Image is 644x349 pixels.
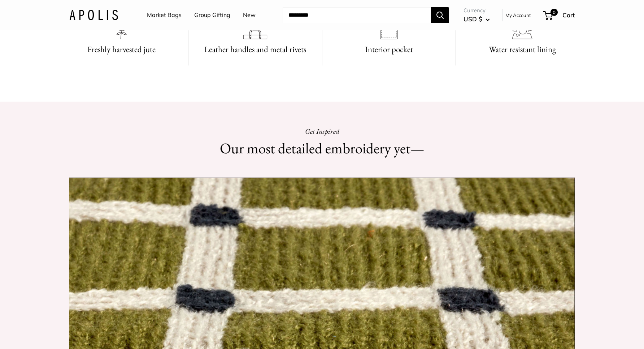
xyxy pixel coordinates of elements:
[243,10,256,21] a: New
[562,11,575,19] span: Cart
[196,138,448,159] h2: Our most detailed embroidery yet—
[283,7,431,23] input: Search...
[431,7,449,23] button: Search
[196,125,448,138] p: Get Inspired
[64,42,179,56] h3: Freshly harvested jute
[464,5,490,16] span: Currency
[197,42,313,56] h3: Leather handles and metal rivets
[551,9,558,16] span: 0
[464,15,482,23] span: USD $
[147,10,182,21] a: Market Bags
[544,9,575,21] a: 0 Cart
[331,42,447,56] h3: Interior pocket
[194,10,230,21] a: Group Gifting
[69,10,118,20] img: Apolis
[464,13,490,25] button: USD $
[465,42,580,56] h3: Water resistant lining
[505,11,531,20] a: My Account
